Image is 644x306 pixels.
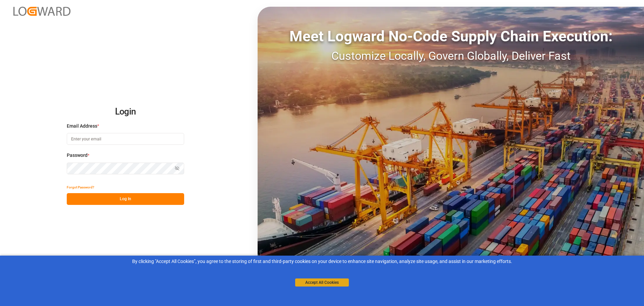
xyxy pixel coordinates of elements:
div: Customize Locally, Govern Globally, Deliver Fast [258,47,644,64]
button: Accept All Cookies [295,278,349,287]
button: Log In [67,193,184,205]
span: Password [67,152,88,159]
img: Logward_new_orange.png [13,7,70,16]
div: By clicking "Accept All Cookies”, you agree to the storing of first and third-party cookies on yo... [5,258,639,265]
span: Email Address [67,123,97,130]
input: Enter your email [67,133,184,145]
h2: Login [67,101,184,123]
button: Forgot Password? [67,181,94,193]
div: Meet Logward No-Code Supply Chain Execution: [258,25,644,47]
